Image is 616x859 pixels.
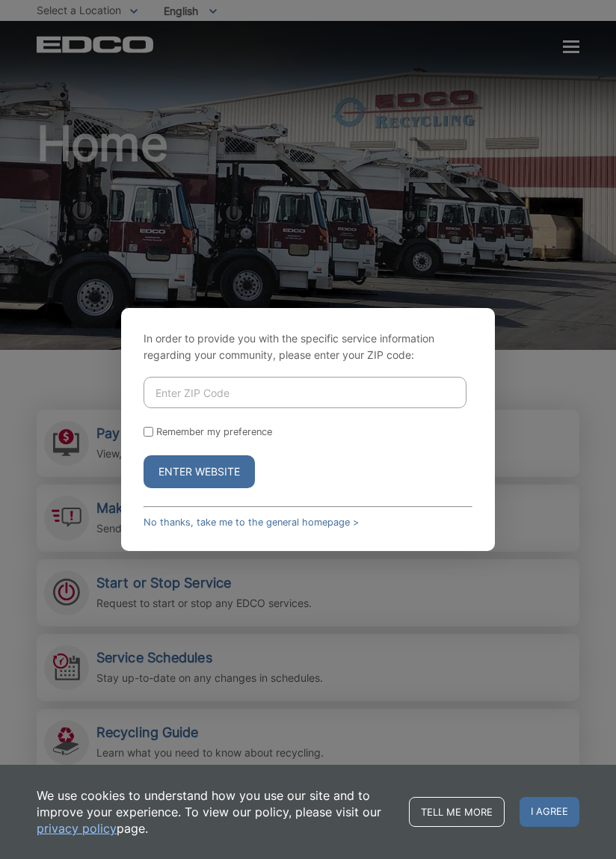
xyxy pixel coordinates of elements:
a: Tell me more [409,797,505,827]
label: Remember my preference [156,426,272,437]
input: Enter ZIP Code [144,377,466,408]
span: I agree [520,797,579,827]
button: Enter Website [144,455,255,488]
a: No thanks, take me to the general homepage > [144,517,359,528]
p: In order to provide you with the specific service information regarding your community, please en... [144,330,472,363]
a: privacy policy [37,820,117,837]
p: We use cookies to understand how you use our site and to improve your experience. To view our pol... [37,787,394,837]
